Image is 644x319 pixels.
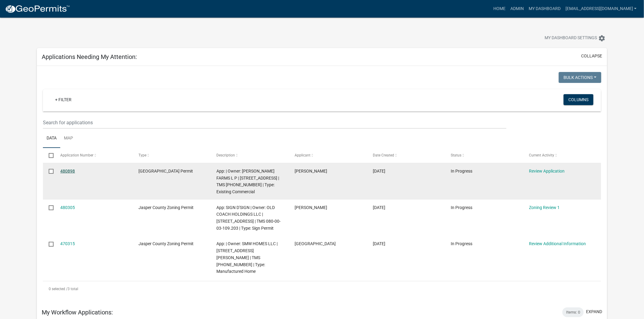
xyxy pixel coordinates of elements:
[42,309,113,316] h5: My Workflow Applications:
[60,205,75,210] a: 480305
[563,3,639,15] a: [EMAIL_ADDRESS][DOMAIN_NAME]
[60,241,75,246] a: 470315
[37,66,607,303] div: collapse
[451,205,473,210] span: In Progress
[540,32,611,44] button: My Dashboard Settingssettings
[211,148,289,163] datatable-header-cell: Description
[43,116,507,129] input: Search for applications
[138,153,146,157] span: Type
[451,169,473,173] span: In Progress
[562,307,584,317] div: Items: 0
[217,205,281,231] span: App: SIGN D'SIGN | Owner: OLD COACH HOLDINGS LLC | 61 SCHINGER AVE | TMS 080-00-03-109.203 | Type...
[133,148,211,163] datatable-header-cell: Type
[289,148,367,163] datatable-header-cell: Applicant
[491,3,508,15] a: Home
[60,129,77,148] a: Map
[451,241,473,246] span: In Progress
[598,35,606,42] i: settings
[508,3,526,15] a: Admin
[295,241,336,246] span: Sierra Green
[217,153,235,157] span: Description
[42,53,137,60] h5: Applications Needing My Attention:
[373,205,385,210] span: 09/18/2025
[43,281,601,297] div: 3 total
[138,241,194,246] span: Jasper County Zoning Permit
[373,169,385,173] span: 09/19/2025
[581,53,602,59] button: collapse
[50,94,76,105] a: + Filter
[54,148,133,163] datatable-header-cell: Application Number
[373,241,385,246] span: 08/27/2025
[586,309,602,315] button: expand
[529,169,565,173] a: Review Application
[138,169,193,173] span: Jasper County Building Permit
[295,153,310,157] span: Applicant
[217,169,279,194] span: App: | Owner: VOLKERT FARMS L P | 28 RICE POND RD | TMS 080-00-03-085 | Type: Existing Commercial
[138,205,194,210] span: Jasper County Zoning Permit
[373,153,394,157] span: Date Created
[295,205,327,210] span: Taylor Halpin
[564,94,593,105] button: Columns
[217,241,278,274] span: App: | Owner: SMW HOMES LLC | 162 WRIGHT RD | TMS 046-00-02-047 | Type: Manufactured Home
[529,205,560,210] a: Zoning Review 1
[367,148,445,163] datatable-header-cell: Date Created
[49,287,68,291] span: 0 selected /
[523,148,601,163] datatable-header-cell: Current Activity
[43,148,54,163] datatable-header-cell: Select
[526,3,563,15] a: My Dashboard
[295,169,327,173] span: Brent Dozeman
[60,153,93,157] span: Application Number
[60,169,75,173] a: 480898
[43,129,60,148] a: Data
[529,241,586,246] a: Review Additional Information
[529,153,554,157] span: Current Activity
[451,153,462,157] span: Status
[559,72,601,83] button: Bulk Actions
[445,148,523,163] datatable-header-cell: Status
[545,35,597,42] span: My Dashboard Settings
